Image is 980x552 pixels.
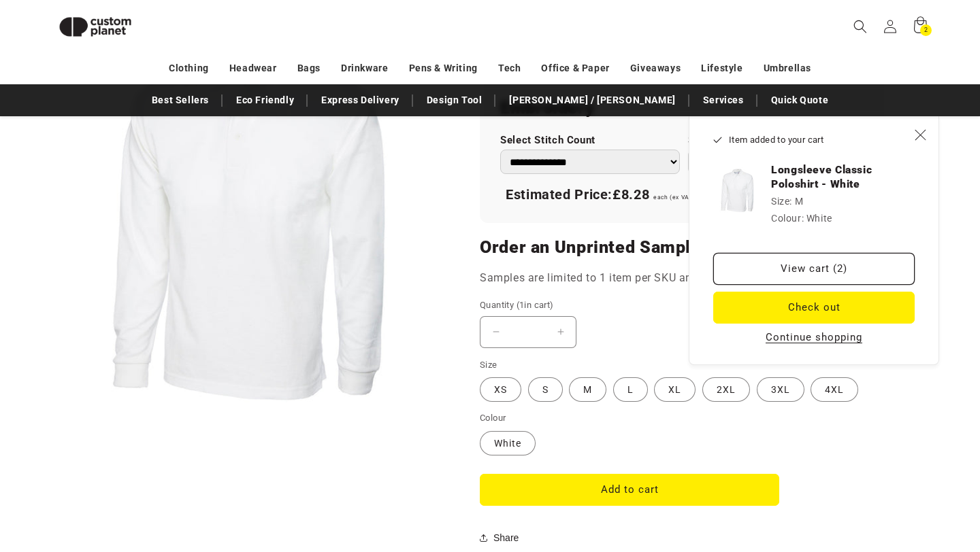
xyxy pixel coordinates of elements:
a: Office & Paper [541,56,609,80]
h2: Item added to your cart [713,133,905,147]
h3: Longsleeve Classic Poloshirt - White [771,163,915,191]
label: L [613,377,648,402]
div: Estimated Price: [500,181,868,209]
label: 4XL [811,377,858,402]
label: S [528,377,563,402]
span: ( in cart) [517,300,554,310]
a: Services [696,88,751,112]
button: Continue shopping [762,330,866,344]
label: M [569,377,606,402]
label: Select Quantity [688,134,868,147]
a: [PERSON_NAME] / [PERSON_NAME] [502,88,682,112]
span: each (ex VAT) [653,194,695,201]
label: 2XL [702,377,750,402]
dd: M [795,196,804,207]
a: Bags [297,56,321,80]
dt: Colour: [771,213,804,224]
a: Best Sellers [145,88,216,112]
media-gallery: Gallery Viewer [48,20,446,418]
a: Lifestyle [701,56,742,80]
label: 3XL [757,377,804,402]
a: Tech [498,56,521,80]
button: Add to cart [480,474,779,506]
a: Design Tool [420,88,489,112]
a: Headwear [229,56,277,80]
legend: Size [480,358,499,372]
span: 2 [924,24,928,36]
img: Custom Planet [48,5,143,48]
div: Item added to your cart [689,116,939,364]
legend: Colour [480,411,507,425]
dt: Size: [771,196,792,207]
a: Clothing [169,56,209,80]
button: Check out [713,292,915,324]
dd: White [806,213,832,224]
a: Pens & Writing [409,56,478,80]
label: Quantity [480,298,779,312]
a: Express Delivery [314,88,406,112]
a: Giveaways [630,56,681,80]
iframe: Chat Widget [747,405,980,552]
label: XL [654,377,696,402]
label: Select Stitch Count [500,134,680,147]
a: Umbrellas [764,56,811,80]
a: Quick Quote [764,88,836,112]
summary: Search [845,12,875,41]
span: £8.28 [612,186,649,203]
a: Eco Friendly [229,88,301,112]
h2: Order an Unprinted Sample [480,237,888,258]
img: Uneek Longsleeve Classic Poloshirt - White White [713,167,761,214]
a: Drinkware [341,56,388,80]
a: View cart (2) [713,253,915,285]
button: Close [905,120,935,150]
p: Samples are limited to 1 item per SKU and are unreturnable. [480,269,888,288]
label: White [480,431,536,455]
label: XS [480,377,521,402]
span: 1 [519,300,524,310]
